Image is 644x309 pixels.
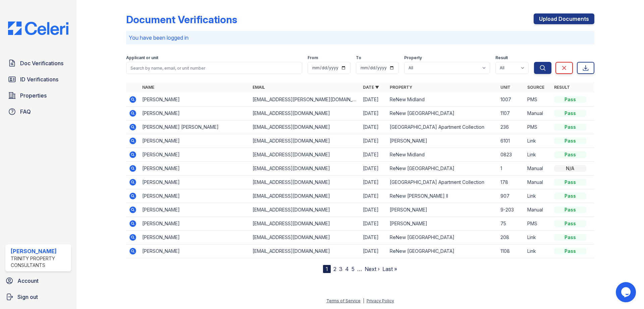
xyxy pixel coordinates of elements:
a: Doc Verifications [5,56,71,70]
a: Sign out [3,290,74,304]
div: Document Verifications [126,13,237,26]
label: To [356,55,361,61]
div: Pass [554,248,586,255]
td: Link [525,244,551,258]
td: 75 [498,217,525,231]
td: [EMAIL_ADDRESS][DOMAIN_NAME] [250,244,360,258]
td: [DATE] [360,176,387,189]
span: Account [17,277,39,285]
div: Pass [554,220,586,227]
td: [DATE] [360,244,387,258]
a: Terms of Service [326,298,361,303]
td: Manual [525,176,551,189]
td: [PERSON_NAME] [387,134,497,148]
td: 9-203 [498,203,525,217]
td: ReNew [GEOGRAPHIC_DATA] [387,244,497,258]
td: [PERSON_NAME] [140,244,250,258]
div: | [363,298,364,303]
td: [EMAIL_ADDRESS][DOMAIN_NAME] [250,148,360,162]
a: 4 [345,266,349,272]
td: 208 [498,231,525,244]
a: Last » [382,266,397,272]
a: 2 [333,266,336,272]
td: [PERSON_NAME] [387,217,497,231]
a: Next › [365,266,380,272]
span: Sign out [17,293,38,301]
div: Pass [554,151,586,158]
td: [EMAIL_ADDRESS][DOMAIN_NAME] [250,134,360,148]
img: CE_Logo_Blue-a8612792a0a2168367f1c8372b55b34899dd931a85d93a1a3d3e32e68fde9ad4.png [3,22,74,35]
td: [EMAIL_ADDRESS][DOMAIN_NAME] [250,217,360,231]
a: Result [554,85,570,90]
td: 178 [498,176,525,189]
td: PMS [525,217,551,231]
td: PMS [525,93,551,107]
a: Source [527,85,544,90]
td: 236 [498,120,525,134]
td: [DATE] [360,217,387,231]
td: 1108 [498,244,525,258]
td: [EMAIL_ADDRESS][DOMAIN_NAME] [250,120,360,134]
td: [EMAIL_ADDRESS][DOMAIN_NAME] [250,203,360,217]
td: 0823 [498,148,525,162]
a: 3 [339,266,342,272]
td: 1 [498,162,525,176]
a: Unit [500,85,511,90]
div: Pass [554,234,586,241]
td: [PERSON_NAME] [140,203,250,217]
td: [DATE] [360,134,387,148]
td: [EMAIL_ADDRESS][DOMAIN_NAME] [250,162,360,176]
td: [DATE] [360,93,387,107]
td: [DATE] [360,107,387,120]
div: Pass [554,110,586,117]
td: PMS [525,120,551,134]
div: Trinity Property Consultants [11,255,68,269]
span: ID Verifications [20,75,58,83]
td: [DATE] [360,148,387,162]
td: Manual [525,107,551,120]
td: ReNew Midland [387,93,497,107]
td: [EMAIL_ADDRESS][DOMAIN_NAME] [250,231,360,244]
td: [PERSON_NAME] [140,162,250,176]
td: [DATE] [360,162,387,176]
a: Privacy Policy [367,298,394,303]
td: [EMAIL_ADDRESS][DOMAIN_NAME] [250,107,360,120]
td: [PERSON_NAME] [PERSON_NAME] [140,120,250,134]
td: Manual [525,203,551,217]
div: Pass [554,138,586,144]
td: [PERSON_NAME] [140,134,250,148]
a: Name [142,85,154,90]
label: Property [404,55,422,61]
td: Link [525,148,551,162]
span: Doc Verifications [20,59,63,67]
div: Pass [554,193,586,199]
td: [PERSON_NAME] [140,217,250,231]
iframe: chat widget [616,282,637,302]
a: Upload Documents [534,13,594,24]
a: Date ▼ [363,85,379,90]
td: [PERSON_NAME] [387,203,497,217]
td: [DATE] [360,189,387,203]
td: [PERSON_NAME] [140,231,250,244]
label: Result [495,55,508,61]
td: [PERSON_NAME] [140,176,250,189]
td: [EMAIL_ADDRESS][PERSON_NAME][DOMAIN_NAME] [250,93,360,107]
input: Search by name, email, or unit number [126,62,302,74]
td: Link [525,189,551,203]
div: 1 [323,265,331,273]
p: You have been logged in [129,34,592,42]
a: Email [253,85,265,90]
td: [DATE] [360,231,387,244]
td: [GEOGRAPHIC_DATA] Apartment Collection [387,176,497,189]
span: FAQ [20,108,31,116]
td: [PERSON_NAME] [140,148,250,162]
td: 1007 [498,93,525,107]
td: [DATE] [360,120,387,134]
div: Pass [554,179,586,186]
td: [EMAIL_ADDRESS][DOMAIN_NAME] [250,189,360,203]
td: [EMAIL_ADDRESS][DOMAIN_NAME] [250,176,360,189]
td: ReNew [GEOGRAPHIC_DATA] [387,162,497,176]
div: Pass [554,206,586,213]
td: [GEOGRAPHIC_DATA] Apartment Collection [387,120,497,134]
